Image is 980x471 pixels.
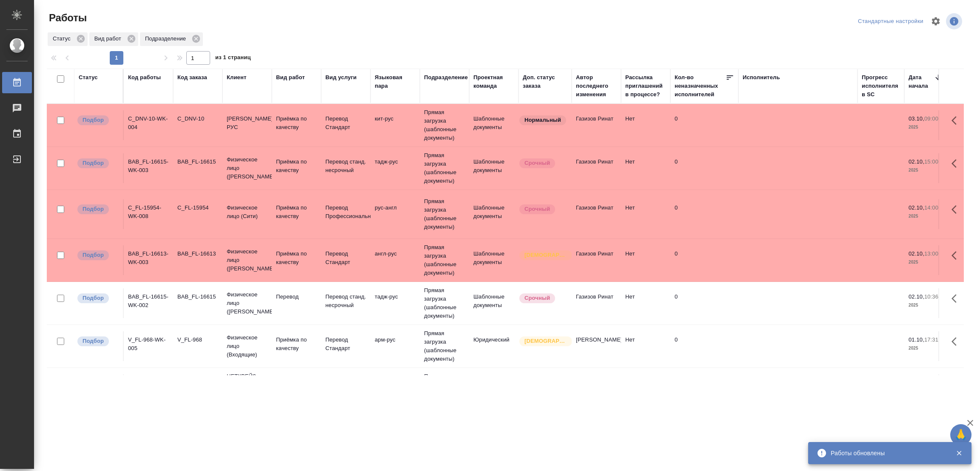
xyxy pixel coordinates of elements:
[177,73,207,82] div: Код заказа
[909,258,943,267] p: 2025
[621,110,670,140] td: Нет
[572,245,621,275] td: Газизов Ринат
[572,199,621,229] td: Газизов Ринат
[83,116,104,124] p: Подбор
[909,344,943,353] p: 2025
[909,115,924,122] p: 03.10,
[325,73,357,82] div: Вид услуги
[469,374,518,404] td: Шаблонные документы
[124,331,173,361] td: V_FL-968-WK-005
[215,52,251,65] span: из 1 страниц
[909,293,924,300] p: 02.10,
[124,288,173,318] td: BAB_FL-16615-WK-002
[572,331,621,361] td: [PERSON_NAME]
[227,372,268,406] p: НЕТКРЕЙЗ (бывший Keenetic / Кинетик)
[946,245,967,266] button: Здесь прячутся важные кнопки
[576,73,617,99] div: Автор последнего изменения
[420,282,469,325] td: Прямая загрузка (шаблонные документы)
[469,110,518,140] td: Шаблонные документы
[670,110,738,140] td: 0
[909,204,924,211] p: 02.10,
[227,333,268,359] p: Физическое лицо (Входящие)
[946,199,967,220] button: Здесь прячутся важные кнопки
[276,250,317,267] p: Приёмка по качеству
[946,374,967,395] button: Здесь прячутся важные кнопки
[572,153,621,183] td: Газизов Ринат
[924,204,938,211] p: 14:00
[946,331,967,352] button: Здесь прячутся важные кнопки
[524,159,550,167] p: Срочный
[743,73,780,82] div: Исполнитель
[420,147,469,190] td: Прямая загрузка (шаблонные документы)
[177,336,218,344] div: V_FL-968
[47,11,87,25] span: Работы
[177,204,218,212] div: C_FL-15954
[227,290,268,316] p: Физическое лицо ([PERSON_NAME])
[670,245,738,275] td: 0
[227,204,268,221] p: Физическое лицо (Сити)
[621,245,670,275] td: Нет
[77,250,119,261] div: Можно подбирать исполнителей
[83,294,104,302] p: Подбор
[950,449,968,457] button: Закрыть
[670,331,738,361] td: 0
[77,204,119,215] div: Можно подбирать исполнителей
[177,115,218,123] div: C_DNV-10
[83,337,104,345] p: Подбор
[946,153,967,174] button: Здесь прячутся важные кнопки
[77,158,119,169] div: Можно подбирать исполнителей
[946,110,967,131] button: Здесь прячутся важные кнопки
[420,325,469,368] td: Прямая загрузка (шаблонные документы)
[924,250,938,257] p: 13:00
[621,374,670,404] td: Нет
[325,336,366,353] p: Перевод Стандарт
[370,110,420,140] td: кит-рус
[124,110,173,140] td: C_DNV-10-WK-004
[83,159,104,167] p: Подбор
[276,73,305,82] div: Вид работ
[909,301,943,310] p: 2025
[524,116,561,124] p: Нормальный
[670,199,738,229] td: 0
[276,336,317,353] p: Приёмка по качеству
[420,368,469,411] td: Прямая загрузка (шаблонные документы)
[909,250,924,257] p: 02.10,
[469,331,518,361] td: Юридический
[276,293,317,301] p: Перевод
[420,193,469,235] td: Прямая загрузка (шаблонные документы)
[375,73,416,90] div: Языковая пара
[924,336,938,343] p: 17:31
[370,153,420,183] td: тадж-рус
[946,288,967,309] button: Здесь прячутся важные кнопки
[325,250,366,267] p: Перевод Стандарт
[621,199,670,229] td: Нет
[276,204,317,221] p: Приёмка по качеству
[48,32,88,46] div: Статус
[83,205,104,213] p: Подбор
[621,331,670,361] td: Нет
[856,15,926,28] div: split button
[177,250,218,258] div: BAB_FL-16613
[924,293,938,300] p: 10:36
[83,251,104,259] p: Подбор
[954,426,968,444] span: 🙏
[94,34,124,43] p: Вид работ
[524,251,567,259] p: [DEMOGRAPHIC_DATA]
[370,199,420,229] td: рус-англ
[469,288,518,318] td: Шаблонные документы
[53,34,74,43] p: Статус
[523,73,567,90] div: Доп. статус заказа
[924,115,938,122] p: 09:00
[524,337,567,345] p: [DEMOGRAPHIC_DATA]
[924,158,938,165] p: 15:00
[325,115,366,132] p: Перевод Стандарт
[124,245,173,275] td: BAB_FL-16613-WK-003
[909,336,924,343] p: 01.10,
[325,293,366,310] p: Перевод станд. несрочный
[227,115,268,132] p: [PERSON_NAME] РУС
[420,239,469,281] td: Прямая загрузка (шаблонные документы)
[370,331,420,361] td: арм-рус
[77,115,119,126] div: Можно подбирать исполнителей
[227,73,246,82] div: Клиент
[670,153,738,183] td: 0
